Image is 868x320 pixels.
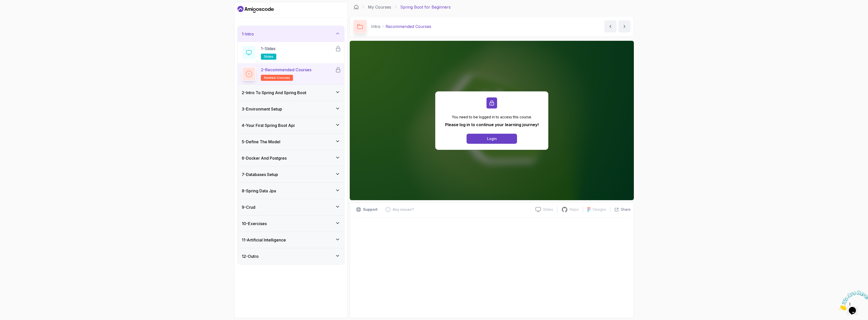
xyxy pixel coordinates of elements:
h3: 11 - Artificial Intelligence [242,237,286,243]
h3: 2 - Intro To Spring And Spring Boot [242,90,306,96]
button: 6-Docker And Postgres [238,150,344,166]
button: Support button [353,205,381,214]
button: 5-Define The Model [238,134,344,150]
button: 1-Slidesslides [242,46,340,60]
h3: 3 - Environment Setup [242,106,282,112]
p: Intro [371,23,381,29]
button: 1-Intro [238,26,344,42]
p: Please log in to continue your learning journey! [445,122,539,128]
h3: 10 - Exercises [242,221,267,227]
p: Share [621,207,631,212]
button: 12-Outro [238,248,344,264]
h3: 8 - Spring Data Jpa [242,188,276,194]
p: Spring Boot for Beginners [400,4,451,10]
button: 2-Recommended Coursesrelated-courses [242,67,340,81]
h3: 6 - Docker And Postgres [242,155,287,161]
button: 2-Intro To Spring And Spring Boot [238,85,344,101]
h3: 4 - Your First Spring Boot Api [242,122,295,128]
div: Login [487,136,497,141]
p: Any issues? [393,207,414,212]
h3: 5 - Define The Model [242,139,280,145]
a: Dashboard [354,5,359,10]
a: Dashboard [237,5,274,13]
p: Support [363,207,377,212]
h3: 7 - Databases Setup [242,171,278,177]
h3: 1 - Intro [242,31,254,37]
button: Login [467,134,517,144]
p: 1 - Slides [261,46,276,52]
button: 10-Exercises [238,216,344,232]
button: previous content [604,20,616,32]
span: 1 [2,2,4,6]
h3: 12 - Outro [242,253,259,259]
iframe: chat widget [837,289,868,312]
p: Repo [570,207,579,212]
button: 11-Artificial Intelligence [238,232,344,248]
button: 7-Databases Setup [238,166,344,183]
span: slides [264,55,273,59]
a: My Courses [368,4,391,10]
p: Recommended Courses [386,23,431,29]
p: Designs [593,207,606,212]
button: 8-Spring Data Jpa [238,183,344,199]
p: 2 - Recommended Courses [261,67,311,73]
button: next content [618,20,631,32]
button: 4-Your First Spring Boot Api [238,117,344,133]
span: related-courses [264,76,290,80]
button: 3-Environment Setup [238,101,344,117]
p: You need to be logged in to access this course. [445,115,539,120]
h3: 9 - Crud [242,204,255,210]
img: Chat attention grabber [2,2,33,22]
p: Slides [543,207,553,212]
button: 9-Crud [238,199,344,215]
button: Share [610,207,631,212]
